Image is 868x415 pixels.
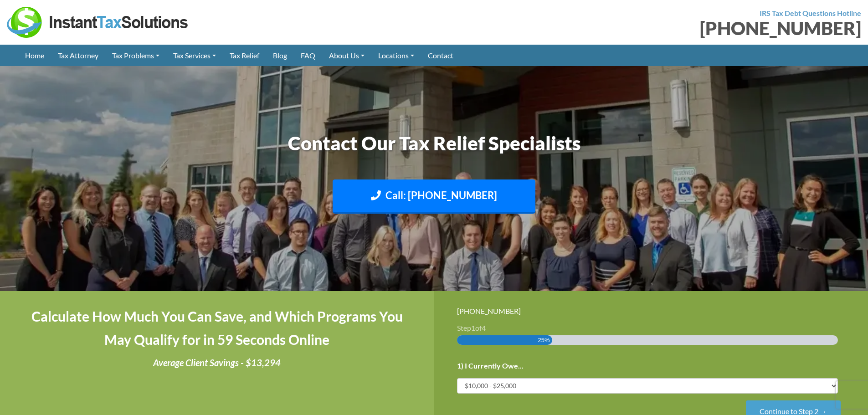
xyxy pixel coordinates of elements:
h4: Calculate How Much You Can Save, and Which Programs You May Qualify for in 59 Seconds Online [23,305,411,351]
h3: Step of [457,324,846,332]
a: Blog [266,45,294,66]
h1: Contact Our Tax Relief Specialists [181,130,687,157]
i: Average Client Savings - $13,294 [153,357,281,368]
a: Contact [421,45,460,66]
a: Tax Problems [105,45,166,66]
a: Home [18,45,51,66]
span: 4 [482,323,486,332]
span: 1 [471,323,475,332]
a: Instant Tax Solutions Logo [7,17,189,26]
img: Instant Tax Solutions Logo [7,7,189,38]
a: Call: [PHONE_NUMBER] [333,179,535,214]
a: FAQ [294,45,322,66]
div: [PHONE_NUMBER] [457,305,846,317]
a: Locations [371,45,421,66]
a: Tax Services [166,45,223,66]
strong: IRS Tax Debt Questions Hotline [760,9,861,17]
label: 1) I Currently Owe... [457,361,524,371]
a: Tax Attorney [51,45,105,66]
span: 25% [538,335,550,345]
a: Tax Relief [223,45,266,66]
a: About Us [322,45,371,66]
div: [PHONE_NUMBER] [441,19,862,37]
